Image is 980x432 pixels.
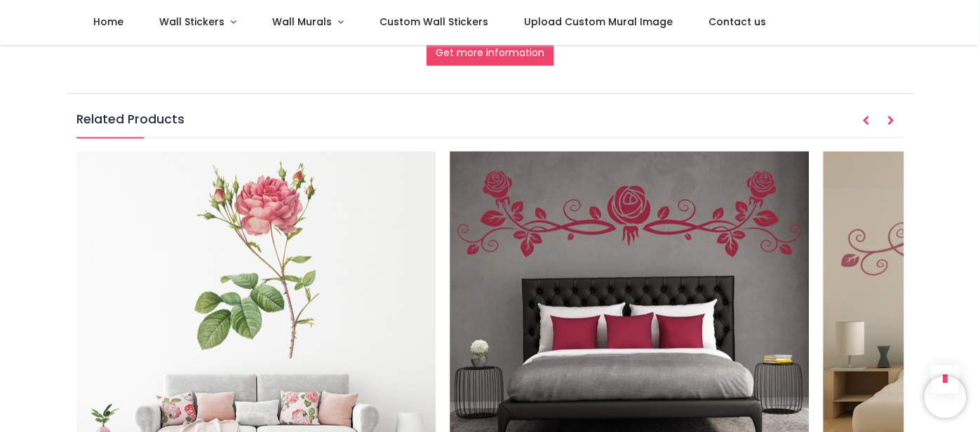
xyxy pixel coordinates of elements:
[878,109,904,133] button: Next
[924,376,966,418] iframe: Brevo live chat
[709,15,766,29] span: Contact us
[93,15,123,29] span: Home
[853,109,878,133] button: Prev
[380,15,488,29] span: Custom Wall Stickers
[159,15,224,29] span: Wall Stickers
[272,15,332,29] span: Wall Murals
[76,111,904,137] h5: Related Products
[427,41,553,65] a: Get more information
[524,15,673,29] span: Upload Custom Mural Image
